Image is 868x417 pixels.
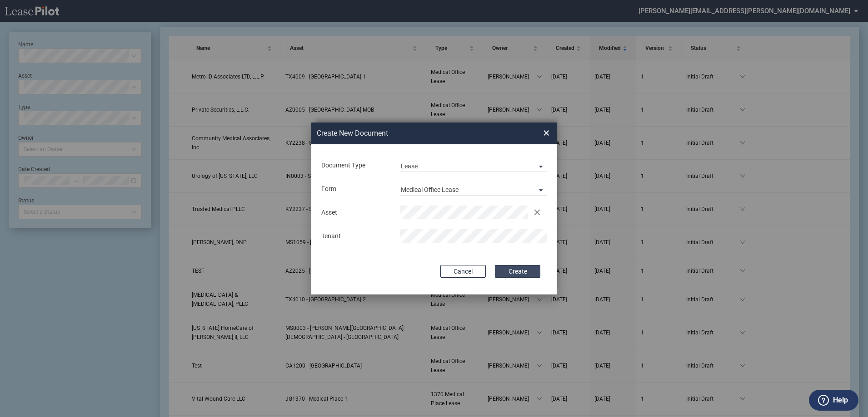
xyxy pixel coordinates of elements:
[316,161,394,170] div: Document Type
[495,265,540,278] button: Create
[401,186,459,193] div: Medical Office Lease
[543,126,549,140] span: ×
[317,128,510,138] h2: Create New Document
[311,123,557,295] md-dialog: Create New ...
[833,394,848,406] label: Help
[400,182,547,196] md-select: Lease Form: Medical Office Lease
[400,158,547,172] md-select: Document Type: Lease
[440,265,486,278] button: Cancel
[316,232,394,241] div: Tenant
[401,162,418,170] div: Lease
[316,185,394,194] div: Form
[316,208,394,217] div: Asset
